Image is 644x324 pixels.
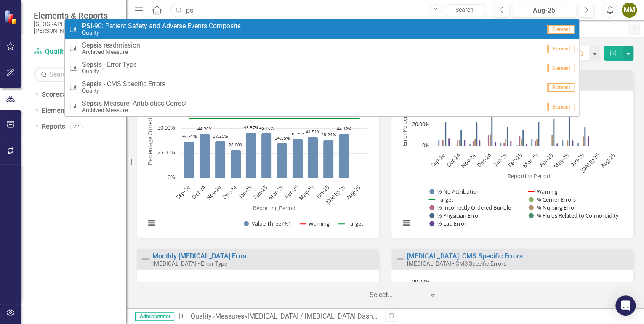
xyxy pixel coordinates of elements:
path: Sep-24, 6.09756098. % Incorrectly Ordered Bundle. [442,139,443,146]
path: Feb-25, 45.16129032. Value Three (%). [261,133,272,178]
button: Aug-25 [512,3,576,18]
a: Elements [42,106,70,116]
path: Sep-24, 7.31707317. % Lab Error. [448,138,450,146]
path: Mar-25, 23.30097087. % Physician Error. [538,121,540,146]
div: Aug-25 [515,5,573,16]
path: Nov-24, 6.74157303. % Nursing Error. [474,138,476,146]
svg: Interactive chart [141,99,371,236]
a: Search [443,4,485,16]
text: Oct-24 [190,183,207,200]
text: Jan-25 [491,151,508,168]
text: Jan-25 [237,183,253,200]
div: Double-Click to Edit [137,70,379,238]
img: Not Defined [140,254,150,264]
path: Feb-25, 15.2173913. % Physician Error. [522,130,524,146]
button: Show % Lab Error [429,220,467,227]
a: Quality [34,47,118,57]
button: Show Value Three (%) [244,220,291,227]
a: -90: Patient Safety and Adverse Events CompositeQualityElement [65,19,579,39]
span: -90: Patient Safety and Adverse Events Composite [82,22,240,30]
div: » » [178,312,379,321]
path: Jun-25, 9.47368421. % Nursing Error. [583,136,584,146]
path: Mar-25, 4.85436893. % Incorrectly Ordered Bundle. [535,141,536,146]
button: Show % Incorrectly Ordered Bundle [429,204,511,211]
path: Nov-24, 4.49438202. % Incorrectly Ordered Bundle. [473,141,474,146]
text: 34.85% [275,135,290,141]
text: Apr-25 [538,151,554,168]
a: Ses Measure: Antibiotics CorrectArchived MeasureElement [65,97,579,116]
path: Jan-25, 45.56962025. Value Three (%). [246,133,256,178]
path: Sep-24, 36.50793651. Value Three (%). [184,141,194,178]
path: Nov-24, 37.28813559. Value Three (%). [215,141,226,178]
path: Nov-24, 22.47191011. % Physician Error. [476,122,478,146]
text: 0% [168,173,175,181]
span: Element [547,64,574,72]
text: Aug-25 [599,151,617,169]
text: 28.00% [229,142,243,148]
small: [GEOGRAPHIC_DATA][PERSON_NAME] [34,21,118,35]
span: Elements & Reports [34,11,118,21]
small: Archived Measure [82,107,186,113]
span: Se s - CMS Specific Errors [82,80,165,88]
path: Apr-25, 26.31578947. % Physician Error. [553,118,555,146]
path: Jun-25, 38.23529412. Value Three (%). [323,140,334,178]
a: Ses - CMS Specific ErrorsQualityElement [65,77,579,97]
button: Show Target [429,196,453,203]
path: Oct-24, 15.625. % Physician Error. [460,129,462,146]
path: Dec-24, 1.01010101. % Cerner Errors. [486,145,488,146]
path: Dec-24, 28.28282828. % Physician Error. [491,116,493,146]
path: Oct-24, 6.25. % Nursing Error. [459,139,460,146]
path: Dec-24, 10.1010101. % Incorrectly Ordered Bundle. [488,135,490,146]
path: Nov-24, 5.61797753. % Lab Error. [479,140,481,146]
path: Apr-25, 10.52631579. % Nursing Error. [551,135,553,146]
span: Element [547,103,574,111]
input: Search Below... [34,67,118,82]
path: Oct-24, 6.25. % Incorrectly Ordered Bundle. [457,139,459,146]
a: Reports [42,122,65,132]
path: Mar-25, 6.7961165. % No Attribution. [531,138,533,146]
path: Jan-25, 3.53982301. % No Attribution. [500,142,502,146]
button: Show % Physician Error [429,212,481,219]
path: Feb-25, 9.7826087. % Incorrectly Ordered Bundle. [519,135,521,146]
path: May-25, 29.88505747. % Physician Error. [569,114,570,146]
text: Error Percentage [401,104,408,146]
path: Oct-24, 44.26229508. Value Three (%). [200,134,210,178]
text: May-25 [297,183,315,202]
button: MM [622,3,637,18]
path: Jun-25, 3.15789474. % No Attribution. [577,143,579,146]
path: Dec-24, 28. Value Three (%). [231,150,241,178]
small: Quality [82,29,240,36]
a: Monthly [MEDICAL_DATA] Error [152,252,247,260]
path: Feb-25, 1.08695652. % No Attribution. [516,145,517,146]
text: 41.51% [306,129,320,135]
text: Sep-24 [174,183,192,201]
path: Oct-24, 1.04166667. % Cerner Errors. [455,145,457,146]
div: Double-Click to Edit [391,70,633,238]
input: Search ClearPoint... [170,3,487,18]
path: Sep-24, 6.09756098. % Nursing Error. [443,139,445,146]
small: Archived Measure [82,49,140,55]
span: Element [547,83,574,92]
text: Apr-25 [283,183,300,200]
path: Feb-25, 2.17391304. % Lab Error. [526,143,527,146]
text: Nov-24 [459,151,477,169]
g: Value Three (%), series 1 of 3. Bar series with 12 bars. [184,104,360,178]
text: [DATE]-25 [324,183,346,206]
path: Jun-25, 9.47368421. % Lab Error. [588,136,589,146]
button: Show % Nursing Error [529,204,577,211]
path: Jul-25, 44.11764706. Value Three (%). [339,134,349,178]
text: 20.00% [412,278,430,285]
a: Ses - Error TypeQualityElement [65,58,579,77]
small: Quality [82,88,165,94]
span: Se s - Error Type [82,61,136,69]
text: Jun-25 [314,183,330,200]
text: Mar-25 [266,183,284,201]
text: Dec-24 [221,183,238,201]
a: Scorecards [42,90,76,100]
g: % Physician Error, series 7 of 9. Bar series with 12 bars. [445,104,615,146]
path: Jan-25, 5.30973451. % Lab Error. [510,140,512,146]
span: Se s Measure: Antibiotics Correct [82,100,186,107]
path: Oct-24, 6.25. % Lab Error. [464,139,466,146]
path: Jan-25, 7.07964602. % Nursing Error. [505,138,507,146]
span: Element [547,25,574,34]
